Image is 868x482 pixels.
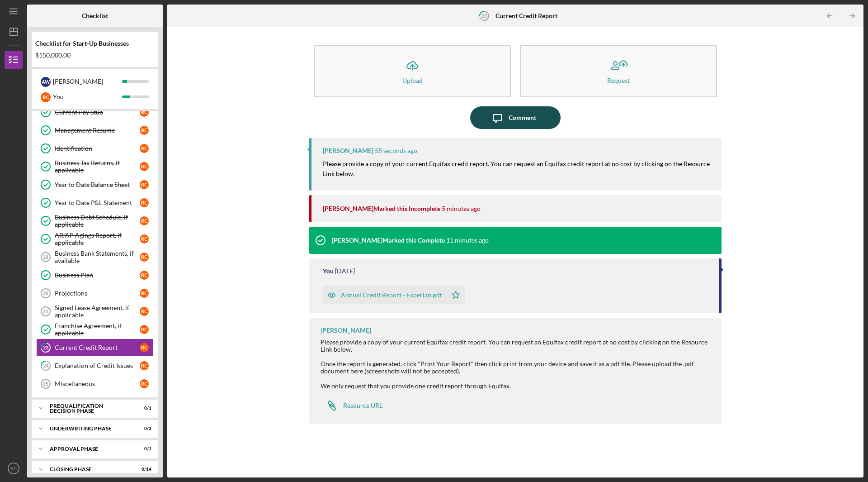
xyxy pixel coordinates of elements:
div: R C [140,289,149,298]
div: [PERSON_NAME] [323,147,373,154]
div: R C [140,126,149,135]
a: Year to Date P&L StatementRC [36,194,154,212]
div: $150,000.00 [35,52,155,59]
div: Approval Phase [50,446,129,452]
div: Projections [55,290,140,297]
div: Miscellaneous [55,380,140,387]
div: A W [41,77,51,87]
time: 2025-09-29 16:41 [442,205,481,212]
div: 0 / 3 [135,426,151,431]
div: Upload [402,77,423,84]
tspan: 21 [43,309,48,314]
tspan: 18 [42,254,48,260]
div: You [323,267,334,275]
div: [PERSON_NAME] Marked this Complete [332,237,445,244]
div: R C [140,234,149,243]
div: Franchise Agreement, if applicable [55,322,140,337]
button: Request [520,45,717,97]
div: Signed Lease Agreement, if applicable [55,304,140,319]
a: 21Signed Lease Agreement, if applicableRC [36,302,154,320]
div: R C [140,271,149,280]
div: Year to Date Balance Sheet [55,181,140,188]
div: R C [140,307,149,316]
a: 25MiscellaneousRC [36,375,154,393]
button: Comment [470,106,561,129]
tspan: 20 [43,291,48,296]
div: R C [140,361,149,370]
div: [PERSON_NAME] Marked this Incomplete [323,205,440,212]
div: 0 / 14 [135,467,151,472]
text: RC [10,466,17,471]
div: R C [140,180,149,189]
tspan: 24 [43,363,49,369]
div: Please provide a copy of your current Equifax credit report. You can request an Equifax credit re... [321,339,712,390]
div: Business Bank Statements, if available [55,250,140,264]
div: Current Pay Stub [55,109,140,116]
div: AR/AP Agings Report, if applicable [55,232,140,246]
a: IdentificationRC [36,139,154,157]
div: R C [41,92,51,102]
a: 20ProjectionsRC [36,284,154,302]
a: 18Business Bank Statements, if availableRC [36,248,154,266]
div: Business Tax Returns, if applicable [55,159,140,174]
a: Management ResumeRC [36,121,154,139]
time: 2025-09-29 16:35 [446,237,489,244]
div: Checklist for Start-Up Businesses [35,40,155,47]
div: Current Credit Report [55,344,140,351]
div: R C [140,343,149,352]
div: Prequalification Decision Phase [50,403,129,414]
div: Request [607,77,630,84]
a: Business Tax Returns, if applicableRC [36,157,154,176]
div: Comment [509,106,536,129]
div: R C [140,108,149,117]
a: Business PlanRC [36,266,154,284]
b: Current Credit Report [495,12,557,19]
div: Explanation of Credit Issues [55,362,140,369]
tspan: 23 [481,13,487,19]
div: R C [140,144,149,153]
div: R C [140,198,149,207]
a: Current Pay StubRC [36,103,154,121]
div: R C [140,216,149,225]
a: AR/AP Agings Report, if applicableRC [36,230,154,248]
div: Underwriting Phase [50,426,129,431]
div: R C [140,379,149,388]
tspan: 23 [43,345,48,351]
time: 2025-09-24 21:17 [335,267,355,275]
button: RC [5,459,23,477]
b: Checklist [82,12,108,19]
div: You [53,89,122,105]
div: [PERSON_NAME] [321,327,371,334]
div: Year to Date P&L Statement [55,199,140,206]
div: Annual Credit Report - Experian.pdf [341,291,442,299]
a: Resource URL [321,396,382,415]
div: Business Plan [55,272,140,279]
div: Business Debt Schedule, if applicable [55,214,140,228]
a: Franchise Agreement, if applicableRC [36,320,154,339]
div: R C [140,162,149,171]
button: Annual Credit Report - Experian.pdf [323,286,465,304]
button: Upload [314,45,511,97]
div: [PERSON_NAME] [53,74,122,89]
time: 2025-09-29 16:46 [375,147,417,154]
a: Year to Date Balance SheetRC [36,176,154,194]
tspan: 25 [43,381,48,387]
div: R C [140,253,149,262]
div: R C [140,325,149,334]
div: Resource URL [343,402,382,409]
div: 0 / 1 [135,406,151,411]
div: 0 / 1 [135,446,151,452]
a: 24Explanation of Credit IssuesRC [36,357,154,375]
a: 23Current Credit ReportRC [36,339,154,357]
div: Management Resume [55,127,140,134]
div: Identification [55,145,140,152]
div: Closing Phase [50,467,129,472]
mark: Please provide a copy of your current Equifax credit report. You can request an Equifax credit re... [323,160,711,177]
a: Business Debt Schedule, if applicableRC [36,212,154,230]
